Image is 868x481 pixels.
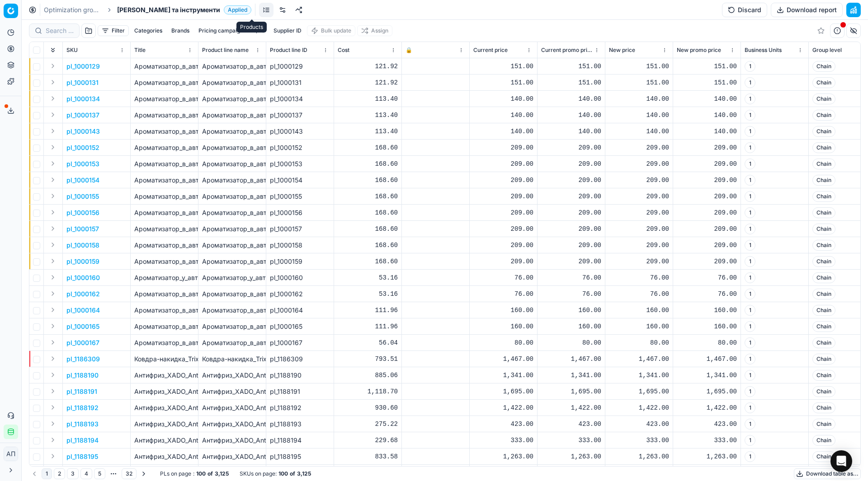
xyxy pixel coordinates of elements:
[541,208,601,217] div: 209.00
[47,191,58,201] button: Expand
[66,403,99,412] p: pl_1188192
[202,111,262,120] div: Ароматизатор_в_авто_Aroma_Car_Geo_Cat_Polymer_Sparkling_Cherry_(5904224121501)
[677,62,737,71] div: 151.00
[47,304,58,315] button: Expand
[677,241,737,250] div: 209.00
[745,321,755,332] span: 1
[278,470,288,477] strong: 100
[270,224,330,233] div: pl_1000157
[338,257,398,266] div: 168.60
[131,25,166,36] button: Categories
[338,78,398,87] div: 121.92
[541,338,601,347] div: 80.00
[307,25,355,36] button: Bulk update
[66,143,99,152] button: pl_1000152
[47,77,58,88] button: Expand
[812,191,835,202] span: Chain
[812,175,835,186] span: Chain
[771,3,843,17] button: Download report
[66,94,100,103] p: pl_1000134
[609,176,669,185] div: 209.00
[794,468,861,479] button: Download table as...
[722,3,767,17] button: Discard
[541,273,601,282] div: 76.00
[202,127,262,136] div: Ароматизатор_в_авто_Aroma_Car_Geo_Cat_Polymer_Matisse_Morning_([CREDIT_CARD_NUMBER])
[47,434,58,445] button: Expand
[677,176,737,185] div: 209.00
[66,371,99,380] p: pl_1188190
[609,47,635,54] span: New price
[202,176,262,185] div: Ароматизатор_в_авто_Aroma_Car_Scented_Dot_Double_New_car_(5904224120146)
[195,25,247,36] button: Pricing campaign
[66,78,99,87] button: pl_1000131
[138,468,149,479] button: Go to next page
[745,305,755,316] span: 1
[66,273,100,282] button: pl_1000160
[47,418,58,429] button: Expand
[338,127,398,136] div: 113.40
[541,47,592,54] span: Current promo price
[541,192,601,201] div: 209.00
[66,192,99,201] button: pl_1000155
[4,447,18,461] span: АП
[473,78,533,87] div: 151.00
[338,322,398,331] div: 111.96
[745,93,755,104] span: 1
[66,387,97,396] button: pl_1188191
[270,273,330,282] div: pl_1000160
[812,272,835,283] span: Chain
[338,338,398,347] div: 56.04
[66,47,78,54] span: SKU
[47,223,58,234] button: Expand
[202,94,262,103] div: Ароматизатор_в_авто_Aroma_Car_Geo_Dog_Polymer_Mystery_(5904224120528)
[473,208,533,217] div: 209.00
[47,321,58,332] button: Expand
[66,452,98,461] p: pl_1188195
[134,241,194,250] p: Ароматизатор_в_авто_Aroma_Car_Scented_Dot_Double_Bubble_gum_(5904224120108)
[270,241,330,250] div: pl_1000158
[66,322,99,331] p: pl_1000165
[42,468,52,479] button: 1
[215,470,229,477] strong: 3,125
[745,126,755,137] span: 1
[47,126,58,136] button: Expand
[609,322,669,331] div: 160.00
[745,224,755,234] span: 1
[745,142,755,153] span: 1
[202,159,262,168] div: Ароматизатор_в_авто_Aroma_Car_Scented_Dot_Double_Anti_tobacco_(5904224120153)
[406,47,412,54] span: 🔒
[609,94,669,103] div: 140.00
[338,290,398,299] div: 53.16
[270,25,305,36] button: Supplier ID
[812,126,835,137] span: Chain
[338,176,398,185] div: 168.60
[66,127,100,136] button: pl_1000143
[677,306,737,315] div: 160.00
[47,402,58,413] button: Expand
[47,61,58,71] button: Expand
[168,25,193,36] button: Brands
[677,47,721,54] span: New promo price
[473,47,508,54] span: Current price
[745,175,755,186] span: 1
[745,240,755,251] span: 1
[541,257,601,266] div: 209.00
[202,192,262,201] div: Ароматизатор_в_авто_Aroma_Car_Scented_Dot_Double_Fresh_linen_(5904224120139)
[202,322,262,331] div: Ароматизатор_в_авто_Aroma_Car_PEPSI_Polymer_Modern_Nostalgia_Globe_(5904224115890)
[830,450,852,472] div: Open Intercom Messenger
[46,26,74,35] input: Search by SKU or title
[473,192,533,201] div: 209.00
[66,111,99,120] p: pl_1000137
[609,62,669,71] div: 151.00
[745,77,755,88] span: 1
[745,61,755,72] span: 1
[745,337,755,348] span: 1
[812,207,835,218] span: Chain
[609,78,669,87] div: 151.00
[134,257,194,266] p: Ароматизатор_в_авто_Aroma_Car_Scented_Dot_Double_Black_(5904224120092)
[202,306,262,315] div: Ароматизатор_в_авто_Aroma_Car_PEPSI_Polymer_Modern_Nostalgia_Bottle_([CREDIT_CARD_NUMBER])
[47,288,58,299] button: Expand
